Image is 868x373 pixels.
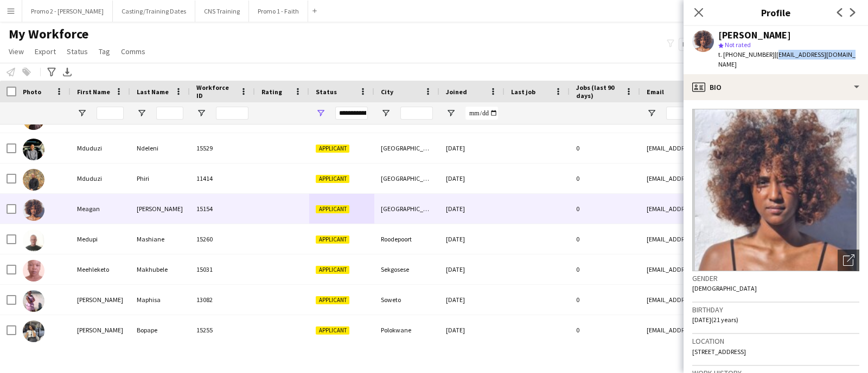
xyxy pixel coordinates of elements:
[647,88,664,96] span: Email
[130,194,190,224] div: [PERSON_NAME]
[381,88,393,96] span: City
[692,348,746,356] span: [STREET_ADDRESS]
[838,250,859,271] div: Open photos pop-in
[647,108,656,118] button: Open Filter Menu
[316,108,325,118] button: Open Filter Menu
[9,47,24,56] span: View
[465,107,498,120] input: Joined Filter Input
[439,315,505,345] div: [DATE]
[684,5,868,19] h3: Profile
[446,108,456,118] button: Open Filter Menu
[113,1,195,22] button: Casting/Training Dates
[640,133,857,163] div: [EMAIL_ADDRESS][DOMAIN_NAME]
[316,88,337,96] span: Status
[400,107,433,120] input: City Filter Input
[22,1,113,22] button: Promo 2 - [PERSON_NAME]
[692,316,738,324] span: [DATE] (21 years)
[439,254,505,284] div: [DATE]
[718,30,791,40] div: [PERSON_NAME]
[439,194,505,224] div: [DATE]
[130,285,190,315] div: Maphisa
[23,88,41,96] span: Photo
[692,109,859,271] img: Crew avatar or photo
[640,285,857,315] div: [EMAIL_ADDRESS][DOMAIN_NAME]
[121,47,145,56] span: Comms
[684,74,868,100] div: Bio
[67,47,88,56] span: Status
[190,163,255,193] div: 11414
[77,108,87,118] button: Open Filter Menu
[570,194,640,224] div: 0
[23,320,44,342] img: Melidah Morongoa Bopape
[692,336,859,346] h3: Location
[62,44,92,58] a: Status
[196,83,235,100] span: Workforce ID
[23,290,44,312] img: Meisie Prudentia Maphisa
[9,26,88,42] span: My Workforce
[570,285,640,315] div: 0
[137,108,146,118] button: Open Filter Menu
[71,285,130,315] div: [PERSON_NAME]
[130,133,190,163] div: Ndeleni
[45,66,58,78] app-action-btn: Advanced filters
[640,315,857,345] div: [EMAIL_ADDRESS][DOMAIN_NAME]
[117,44,150,58] a: Comms
[77,88,110,96] span: First Name
[156,107,183,120] input: Last Name Filter Input
[30,44,60,58] a: Export
[71,194,130,224] div: Meagan
[196,108,206,118] button: Open Filter Menu
[640,224,857,254] div: [EMAIL_ADDRESS][DOMAIN_NAME]
[71,315,130,345] div: [PERSON_NAME]
[23,199,44,221] img: Meagan Williams
[640,254,857,284] div: [EMAIL_ADDRESS][DOMAIN_NAME]
[71,224,130,254] div: Medupi
[381,108,391,118] button: Open Filter Menu
[439,285,505,315] div: [DATE]
[316,205,349,213] span: Applicant
[511,88,535,96] span: Last job
[137,88,169,96] span: Last Name
[679,38,733,51] button: Everyone6,966
[446,88,467,96] span: Joined
[4,44,28,58] a: View
[374,254,439,284] div: Sekgosese
[640,163,857,193] div: [EMAIL_ADDRESS][DOMAIN_NAME]
[692,284,757,292] span: [DEMOGRAPHIC_DATA]
[570,163,640,193] div: 0
[71,163,130,193] div: Mduduzi
[374,315,439,345] div: Polokwane
[692,305,859,315] h3: Birthday
[94,44,114,58] a: Tag
[374,285,439,315] div: Soweto
[190,315,255,345] div: 15255
[316,235,349,244] span: Applicant
[666,107,851,120] input: Email Filter Input
[725,41,751,49] span: Not rated
[99,47,110,56] span: Tag
[61,66,74,78] app-action-btn: Export XLSX
[316,326,349,335] span: Applicant
[640,194,857,224] div: [EMAIL_ADDRESS][DOMAIN_NAME]
[570,224,640,254] div: 0
[316,296,349,304] span: Applicant
[374,133,439,163] div: [GEOGRAPHIC_DATA]
[570,315,640,345] div: 0
[35,47,56,56] span: Export
[374,224,439,254] div: Roodepoort
[23,169,44,191] img: Mduduzi Phiri
[718,50,775,58] span: t. [PHONE_NUMBER]
[71,254,130,284] div: Meehleketo
[374,194,439,224] div: [GEOGRAPHIC_DATA]
[570,133,640,163] div: 0
[718,50,856,68] span: | [EMAIL_ADDRESS][DOMAIN_NAME]
[190,133,255,163] div: 15529
[195,1,249,22] button: CNS Training
[23,139,44,160] img: Mduduzi Ndeleni
[316,175,349,183] span: Applicant
[71,133,130,163] div: Mduduzi
[374,163,439,193] div: [GEOGRAPHIC_DATA]
[439,163,505,193] div: [DATE]
[23,260,44,282] img: Meehleketo Makhubele
[190,224,255,254] div: 15260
